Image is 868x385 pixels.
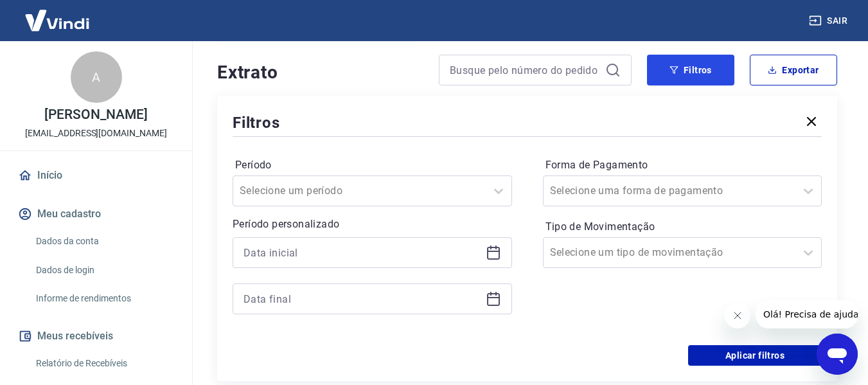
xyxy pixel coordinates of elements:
[725,303,750,328] iframe: Fechar mensagem
[15,161,177,190] a: Início
[450,60,600,80] input: Busque pelo número do pedido
[44,108,147,121] p: [PERSON_NAME]
[235,157,509,173] label: Período
[25,127,167,140] p: [EMAIL_ADDRESS][DOMAIN_NAME]
[545,157,820,173] label: Forma de Pagamento
[31,350,177,377] a: Relatório de Recebíveis
[233,112,280,133] h5: Filtros
[71,51,122,103] div: A
[217,60,423,85] h4: Extrato
[15,322,177,350] button: Meus recebíveis
[806,9,853,33] button: Sair
[688,345,822,366] button: Aplicar filtros
[244,289,481,309] input: Data final
[15,200,177,228] button: Meu cadastro
[647,55,734,85] button: Filtros
[244,243,481,262] input: Data inicial
[817,334,858,375] iframe: Botão para abrir a janela de mensagens
[545,219,820,235] label: Tipo de Movimentação
[756,300,858,328] iframe: Mensagem da empresa
[8,9,108,19] span: Olá! Precisa de ajuda?
[233,217,512,232] p: Período personalizado
[31,228,177,255] a: Dados da conta
[31,257,177,283] a: Dados de login
[31,285,177,312] a: Informe de rendimentos
[750,55,837,85] button: Exportar
[15,1,99,40] img: Vindi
